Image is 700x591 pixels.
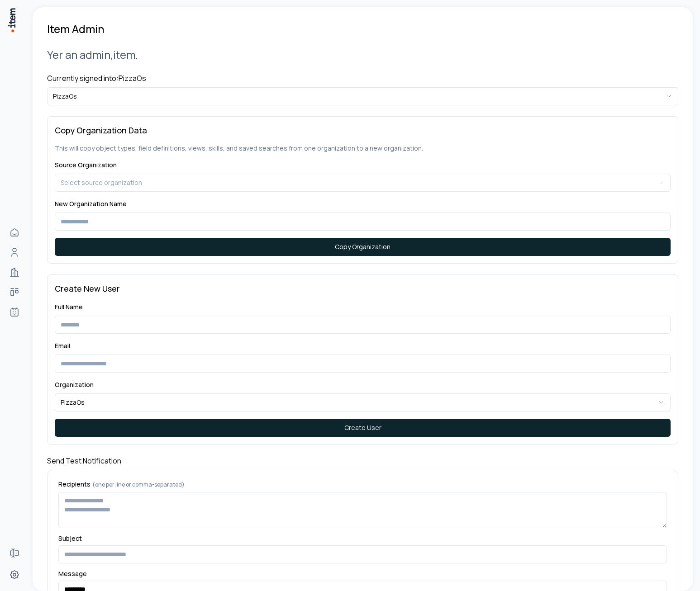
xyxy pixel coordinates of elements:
[47,47,678,62] h2: Yer an admin, item .
[7,7,16,33] img: Item Brain Logo
[5,303,24,321] a: Agents
[47,73,678,84] h4: Currently signed into: PizzaOs
[5,263,24,281] a: Companies
[5,243,24,261] a: Contacts
[47,455,678,466] h4: Send Test Notification
[55,124,671,137] h3: Copy Organization Data
[47,22,105,36] h1: Item Admin
[58,481,667,488] label: Recipients
[55,282,671,295] h3: Create New User
[5,283,24,301] a: deals
[55,199,127,208] label: New Organization Name
[58,535,667,542] label: Subject
[55,144,671,153] p: This will copy object types, field definitions, views, skills, and saved searches from one organi...
[5,566,24,584] a: Settings
[92,481,185,488] span: (one per line or comma-separated)
[58,571,667,577] label: Message
[55,303,83,311] label: Full Name
[55,161,117,169] label: Source Organization
[5,223,24,241] a: Home
[55,380,94,389] label: Organization
[55,419,671,437] button: Create User
[55,238,671,256] button: Copy Organization
[5,544,24,562] a: Forms
[55,341,70,350] label: Email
